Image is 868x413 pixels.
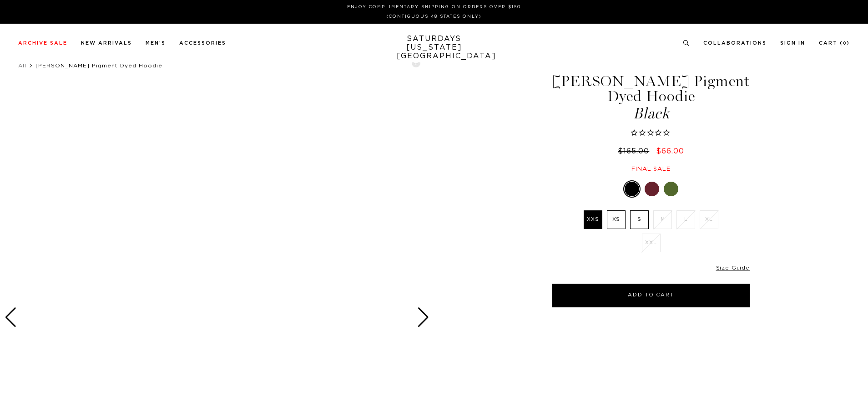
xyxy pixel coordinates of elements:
[551,74,751,121] h1: [PERSON_NAME] Pigment Dyed Hoodie
[18,41,67,46] a: Archive Sale
[819,41,850,46] a: Cart (0)
[780,41,805,46] a: Sign In
[35,63,162,68] span: [PERSON_NAME] Pigment Dyed Hoodie
[5,307,17,327] div: Previous slide
[630,210,649,229] label: S
[397,35,472,61] a: SATURDAYS[US_STATE][GEOGRAPHIC_DATA]
[716,265,750,270] a: Size Guide
[179,41,226,46] a: Accessories
[656,148,684,155] span: $66.00
[618,148,653,155] del: $165.00
[417,307,429,327] div: Next slide
[551,128,751,138] span: Rated 0.0 out of 5 stars 0 reviews
[551,165,751,173] div: Final sale
[18,63,26,68] a: All
[584,210,602,229] label: XXS
[551,106,751,121] span: Black
[22,4,846,10] p: Enjoy Complimentary Shipping on Orders Over $150
[703,41,767,46] a: Collaborations
[607,210,626,229] label: XS
[22,13,846,20] p: (Contiguous 48 States Only)
[81,41,132,46] a: New Arrivals
[146,41,166,46] a: Men's
[552,284,750,307] button: Add to Cart
[843,41,847,46] small: 0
